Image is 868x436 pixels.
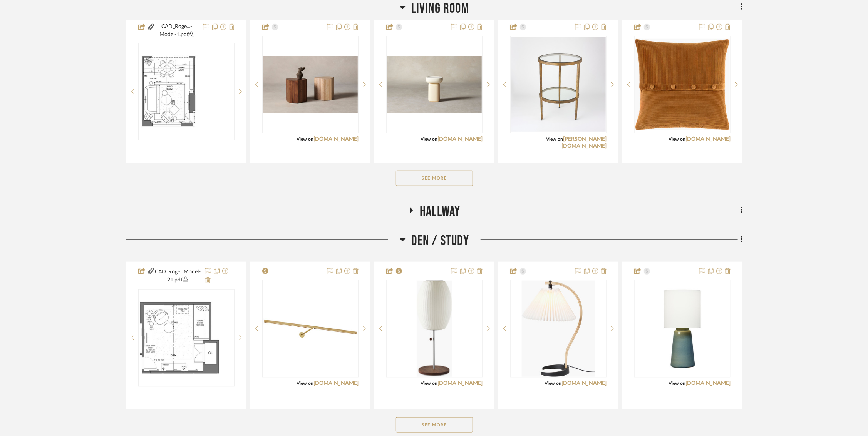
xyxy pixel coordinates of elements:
[313,136,359,142] a: [DOMAIN_NAME]
[387,56,482,113] img: The Emile Side Table
[396,171,473,186] button: See More
[421,137,437,141] span: View on
[420,203,460,220] span: Hallway
[669,137,685,141] span: View on
[421,381,437,386] span: View on
[635,281,730,376] img: Vessel Medium Table Lamp
[313,381,359,386] a: [DOMAIN_NAME]
[685,381,731,386] a: [DOMAIN_NAME]
[522,281,595,377] img: Timberline Table Lamp
[263,281,358,376] img: Plural Faceted 30 Picture Light
[545,381,561,386] span: View on
[139,55,234,128] img: LIVING ROOM DRAWINGS
[437,381,483,386] a: [DOMAIN_NAME]
[561,136,607,149] a: [PERSON_NAME][DOMAIN_NAME]
[685,136,731,142] a: [DOMAIN_NAME]
[411,233,469,249] span: Den / Study
[669,381,685,386] span: View on
[297,381,313,386] span: View on
[417,281,452,377] img: Nelson Cigar Lotus Table Lamp
[139,301,234,374] img: DEN DRAWINGS
[546,137,563,141] span: View on
[561,381,607,386] a: [DOMAIN_NAME]
[155,23,199,39] button: CAD_Roge...-Model-1.pdf
[396,417,473,433] button: See More
[155,267,201,285] button: CAD_Roge...Model-21.pdf
[263,56,358,113] img: The Galerie Plinths (SMALL)
[387,280,482,377] div: 0
[437,136,483,142] a: [DOMAIN_NAME]
[511,37,606,132] img: vLaforge Two Tier Side Table (16")
[297,137,313,141] span: View on
[635,39,730,130] img: Corduroy Quarters Pillow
